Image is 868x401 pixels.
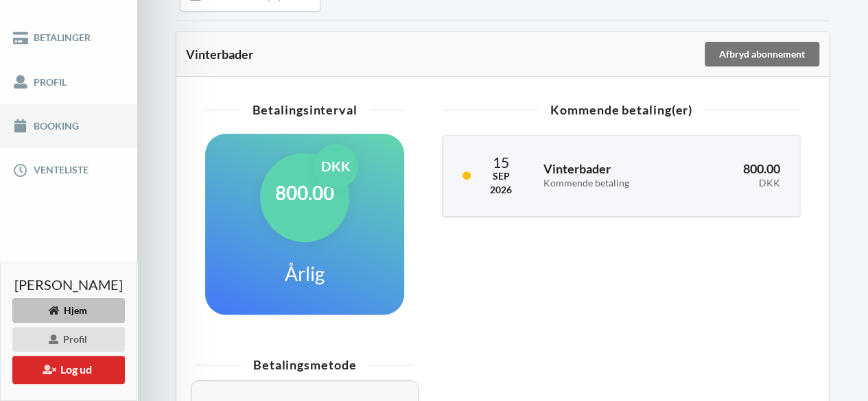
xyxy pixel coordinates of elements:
div: Profil [12,327,125,352]
span: [PERSON_NAME] [14,278,123,291]
div: Betalingsinterval [205,104,404,116]
div: DKK [314,144,358,189]
div: Kommende betaling [543,178,677,189]
div: DKK [696,178,780,189]
div: Afbryd abonnement [705,42,819,66]
div: Hjem [12,298,125,323]
button: Log ud [12,356,125,384]
div: Sep [490,169,512,183]
h1: 800.00 [275,180,334,205]
div: 15 [490,155,512,169]
div: Kommende betaling(er) [443,104,800,116]
h1: Årlig [285,261,325,286]
h3: Vinterbader [543,161,677,189]
div: Vinterbader [186,47,703,61]
div: 2026 [490,183,512,197]
div: Betalingsmetode [196,359,414,371]
h3: 800.00 [696,161,780,189]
